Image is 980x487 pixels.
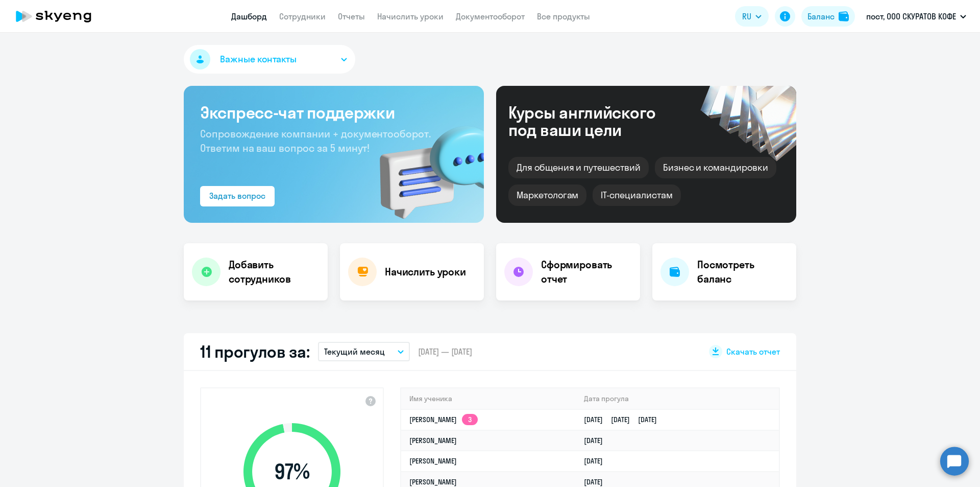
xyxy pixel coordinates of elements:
button: RU [735,6,769,27]
button: пост, ООО СКУРАТОВ КОФЕ [861,4,971,29]
a: [PERSON_NAME] [409,456,457,466]
p: Текущий месяц [324,345,385,358]
a: Документооборот [456,11,525,21]
div: Баланс [807,10,835,22]
div: Бизнес и командировки [655,157,776,178]
h3: Экспресс-чат поддержки [200,102,468,123]
h4: Начислить уроки [385,265,466,279]
a: [DATE] [584,477,611,486]
a: [PERSON_NAME] [409,477,457,486]
a: [DATE] [584,436,611,445]
div: IT-специалистам [593,184,680,206]
div: Задать вопрос [209,190,265,202]
h4: Посмотреть баланс [697,258,788,286]
a: Дашборд [231,11,267,21]
button: Балансbalance [801,6,855,27]
span: [DATE] — [DATE] [418,346,472,357]
a: [DATE] [584,456,611,466]
a: Сотрудники [279,11,326,21]
th: Имя ученика [401,388,576,409]
span: Сопровождение компании + документооборот. Ответим на ваш вопрос за 5 минут! [200,127,431,154]
span: Важные контакты [220,53,297,66]
a: [PERSON_NAME]3 [409,415,478,424]
app-skyeng-badge: 3 [462,414,478,425]
p: пост, ООО СКУРАТОВ КОФЕ [866,10,956,22]
div: Курсы английского под ваши цели [508,104,683,138]
span: 97 % [233,459,351,484]
img: balance [839,11,849,21]
div: Для общения и путешествий [508,157,649,178]
img: bg-img [365,108,484,223]
button: Важные контакты [184,45,355,74]
h4: Сформировать отчет [541,258,632,286]
span: Скачать отчет [726,346,780,357]
button: Задать вопрос [200,186,275,206]
a: Начислить уроки [377,11,444,21]
h4: Добавить сотрудников [229,258,320,286]
a: Все продукты [537,11,590,21]
button: Текущий месяц [318,342,410,361]
span: RU [742,10,751,22]
a: [PERSON_NAME] [409,436,457,445]
a: Отчеты [338,11,365,21]
a: [DATE][DATE][DATE] [584,415,665,424]
div: Маркетологам [508,184,586,206]
h2: 11 прогулов за: [200,341,310,362]
th: Дата прогула [576,388,779,409]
